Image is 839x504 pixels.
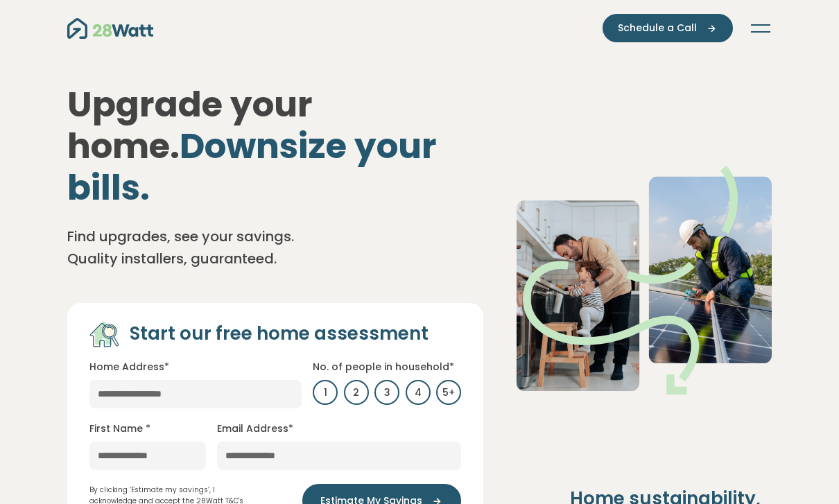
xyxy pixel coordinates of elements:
label: Email Address* [217,422,293,436]
p: Find upgrades, see your savings. Quality installers, guaranteed. [67,225,345,270]
label: 5+ [436,380,461,405]
label: Home Address* [89,360,169,374]
nav: Main navigation [67,14,772,42]
img: 28Watt [67,18,153,39]
label: 4 [406,380,431,405]
span: Downsize your bills. [67,121,437,212]
span: Schedule a Call [618,21,697,35]
label: 2 [344,380,369,405]
button: Schedule a Call [603,14,733,42]
label: First Name * [89,422,150,436]
label: 3 [374,380,399,405]
button: Toggle navigation [750,21,772,35]
h4: Start our free home assessment [130,322,429,346]
label: No. of people in household* [313,360,454,374]
label: 1 [313,380,338,405]
h1: Upgrade your home. [67,84,483,209]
